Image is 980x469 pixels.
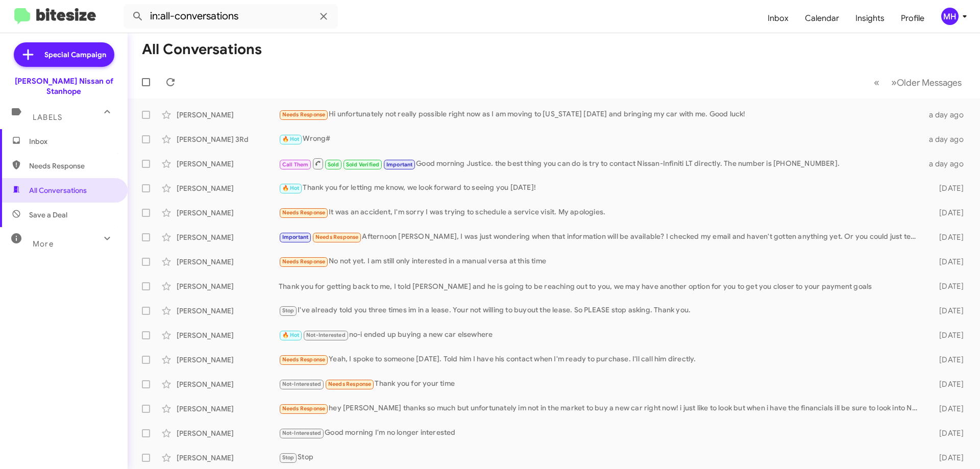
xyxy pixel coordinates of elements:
[279,109,923,120] div: Hi unfortunately not really possible right now as I am moving to [US_STATE] [DATE] and bringing m...
[923,330,972,340] div: [DATE]
[941,8,959,25] div: MH
[923,159,972,169] div: a day ago
[177,453,279,463] div: [PERSON_NAME]
[282,209,326,216] span: Needs Response
[282,185,300,191] span: 🔥 Hot
[306,332,346,338] span: Not-Interested
[282,258,326,265] span: Needs Response
[897,77,962,88] span: Older Messages
[177,404,279,414] div: [PERSON_NAME]
[177,355,279,365] div: [PERSON_NAME]
[142,41,262,58] h1: All Conversations
[346,161,380,168] span: Sold Verified
[328,161,339,168] span: Sold
[885,72,968,93] button: Next
[279,427,923,439] div: Good morning I'm no longer interested
[759,4,797,33] a: Inbox
[923,134,972,144] div: a day ago
[177,183,279,193] div: [PERSON_NAME]
[279,133,923,145] div: Wrong#
[279,281,923,291] div: Thank you for getting back to me, I told [PERSON_NAME] and he is going to be reaching out to you,...
[177,232,279,242] div: [PERSON_NAME]
[177,208,279,218] div: [PERSON_NAME]
[279,305,923,316] div: I've already told you three times im in a lease. Your not willing to buyout the lease. So PLEASE ...
[282,161,309,168] span: Call Them
[386,161,413,168] span: Important
[279,182,923,194] div: Thank you for letting me know, we look forward to seeing you [DATE]!
[14,42,114,67] a: Special Campaign
[923,281,972,291] div: [DATE]
[328,381,372,387] span: Needs Response
[279,157,923,170] div: Good morning Justice. the best thing you can do is try to contact Nissan-Infiniti LT directly. Th...
[279,329,923,341] div: no-i ended up buying a new car elsewhere
[282,234,309,240] span: Important
[177,379,279,389] div: [PERSON_NAME]
[874,76,879,89] span: «
[44,50,106,60] span: Special Campaign
[282,454,295,461] span: Stop
[177,257,279,267] div: [PERSON_NAME]
[797,4,847,33] a: Calendar
[933,8,969,25] button: MH
[33,239,54,249] span: More
[282,405,326,412] span: Needs Response
[868,72,886,93] button: Previous
[923,306,972,316] div: [DATE]
[177,281,279,291] div: [PERSON_NAME]
[29,136,116,146] span: Inbox
[923,379,972,389] div: [DATE]
[279,207,923,218] div: It was an accident, I'm sorry I was trying to schedule a service visit. My apologies.
[923,183,972,193] div: [DATE]
[29,185,87,195] span: All Conversations
[33,113,62,122] span: Labels
[923,355,972,365] div: [DATE]
[282,307,295,314] span: Stop
[923,428,972,438] div: [DATE]
[847,4,893,33] a: Insights
[868,72,968,93] nav: Page navigation example
[923,453,972,463] div: [DATE]
[923,232,972,242] div: [DATE]
[282,111,326,118] span: Needs Response
[279,256,923,267] div: No not yet. I am still only interested in a manual versa at this time
[177,110,279,120] div: [PERSON_NAME]
[893,4,933,33] a: Profile
[29,210,67,220] span: Save a Deal
[279,452,923,463] div: Stop
[282,381,322,387] span: Not-Interested
[177,428,279,438] div: [PERSON_NAME]
[124,4,338,29] input: Search
[282,136,300,142] span: 🔥 Hot
[29,161,116,171] span: Needs Response
[282,332,300,338] span: 🔥 Hot
[282,430,322,436] span: Not-Interested
[177,330,279,340] div: [PERSON_NAME]
[279,403,923,414] div: hey [PERSON_NAME] thanks so much but unfortunately im not in the market to buy a new car right no...
[279,354,923,365] div: Yeah, I spoke to someone [DATE]. Told him I have his contact when I'm ready to purchase. I'll cal...
[923,110,972,120] div: a day ago
[923,257,972,267] div: [DATE]
[279,378,923,390] div: Thank you for your time
[177,159,279,169] div: [PERSON_NAME]
[923,404,972,414] div: [DATE]
[279,231,923,243] div: Afternoon [PERSON_NAME], I was just wondering when that information will be available? I checked ...
[282,356,326,363] span: Needs Response
[177,306,279,316] div: [PERSON_NAME]
[891,76,897,89] span: »
[315,234,359,240] span: Needs Response
[177,134,279,144] div: [PERSON_NAME] 3Rd
[923,208,972,218] div: [DATE]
